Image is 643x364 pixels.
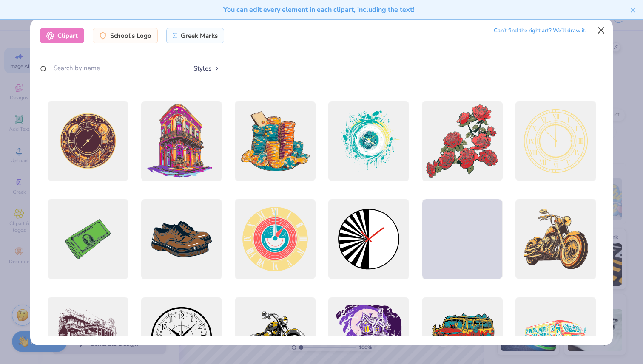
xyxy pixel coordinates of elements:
[185,60,229,76] button: Styles
[630,5,636,15] button: close
[93,28,158,43] div: School's Logo
[494,23,586,38] div: Can’t find the right art? We’ll draw it.
[7,5,630,15] div: You can edit every element in each clipart, including the text!
[40,60,176,76] input: Search by name
[166,28,225,43] div: Greek Marks
[40,28,84,43] div: Clipart
[593,23,609,39] button: Close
